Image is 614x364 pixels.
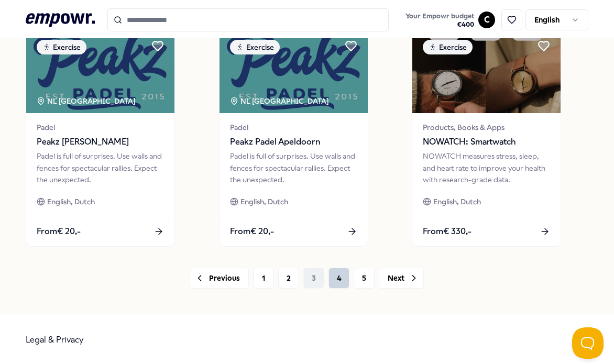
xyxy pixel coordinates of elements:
[47,196,95,207] span: English, Dutch
[37,95,137,107] div: NL [GEOGRAPHIC_DATA]
[230,40,280,54] div: Exercise
[379,268,424,289] button: Next
[253,268,274,289] button: 1
[423,225,472,238] span: From € 330,-
[230,150,357,185] div: Padel is full of surprises. Use walls and fences for spectacular rallies. Expect the unexpected.
[478,12,495,28] button: C
[405,20,474,29] span: € 400
[230,95,331,107] div: NL [GEOGRAPHIC_DATA]
[26,335,84,345] a: Legal & Privacy
[230,122,357,133] span: Padel
[423,150,550,185] div: NOWATCH measures stress, sleep, and heart rate to improve your health with research-grade data.
[190,268,249,289] button: Previous
[412,29,561,247] a: package imageExerciseProducts, Books & AppsNOWATCH: SmartwatchNOWATCH measures stress, sleep, and...
[37,225,81,238] span: From € 20,-
[26,29,175,247] a: package imageExerciseNL [GEOGRAPHIC_DATA] PadelPeakz [PERSON_NAME]Padel is full of surprises. Use...
[403,10,476,31] button: Your Empowr budget€400
[405,12,474,20] span: Your Empowr budget
[278,268,299,289] button: 2
[328,268,349,289] button: 4
[37,40,86,54] div: Exercise
[423,40,473,54] div: Exercise
[230,225,274,238] span: From € 20,-
[37,122,164,133] span: Padel
[219,29,368,247] a: package imageExerciseNL [GEOGRAPHIC_DATA] PadelPeakz Padel ApeldoornPadel is full of surprises. U...
[26,29,174,113] img: package image
[220,29,368,113] img: package image
[37,135,164,149] span: Peakz [PERSON_NAME]
[107,8,389,31] input: Search for products, categories or subcategories
[230,135,357,149] span: Peakz Padel Apeldoorn
[354,268,375,289] button: 5
[572,327,604,359] iframe: Help Scout Beacon - Open
[37,150,164,185] div: Padel is full of surprises. Use walls and fences for spectacular rallies. Expect the unexpected.
[412,29,561,113] img: package image
[433,196,481,207] span: English, Dutch
[401,9,478,31] a: Your Empowr budget€400
[423,122,550,133] span: Products, Books & Apps
[240,196,288,207] span: English, Dutch
[423,135,550,149] span: NOWATCH: Smartwatch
